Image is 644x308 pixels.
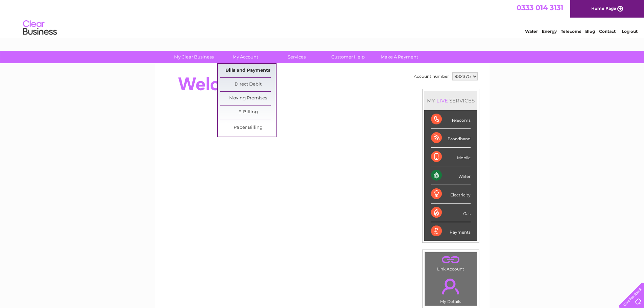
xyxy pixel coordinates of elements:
[431,222,471,240] div: Payments
[269,51,325,63] a: Services
[427,254,475,266] a: .
[23,18,57,38] img: logo.png
[427,275,475,298] a: .
[220,64,276,77] a: Bills and Payments
[425,252,477,273] td: Link Account
[431,166,471,185] div: Water
[585,29,595,34] a: Blog
[424,91,477,110] div: MY SERVICES
[372,51,427,63] a: Make A Payment
[220,78,276,91] a: Direct Debit
[525,29,538,34] a: Water
[622,29,638,34] a: Log out
[431,204,471,222] div: Gas
[217,51,273,63] a: My Account
[599,29,616,34] a: Contact
[425,273,477,306] td: My Details
[320,51,376,63] a: Customer Help
[412,71,451,82] td: Account number
[220,105,276,119] a: E-Billing
[431,185,471,204] div: Electricity
[542,29,557,34] a: Energy
[163,4,482,33] div: Clear Business is a trading name of Verastar Limited (registered in [GEOGRAPHIC_DATA] No. 3667643...
[561,29,581,34] a: Telecoms
[431,148,471,166] div: Mobile
[431,110,471,129] div: Telecoms
[517,3,563,12] a: 0333 014 3131
[220,92,276,105] a: Moving Premises
[166,51,222,63] a: My Clear Business
[431,129,471,147] div: Broadband
[220,121,276,135] a: Paper Billing
[435,97,449,104] div: LIVE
